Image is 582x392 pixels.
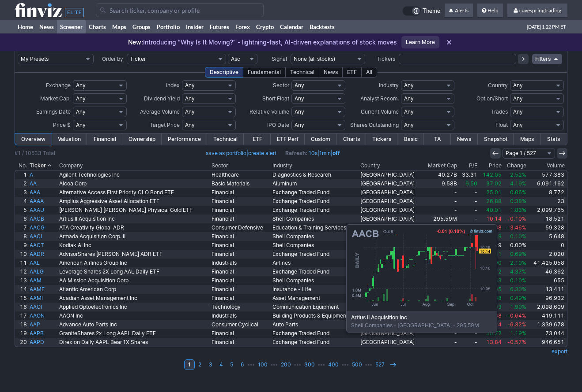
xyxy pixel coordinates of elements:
span: 2.52% [510,171,526,178]
a: TA [424,133,451,145]
a: 946,651 [528,338,567,347]
a: Help [477,4,503,18]
span: Tickers [377,55,395,62]
a: - [458,329,479,338]
a: Tickers [366,133,397,145]
span: Exchange [46,82,71,89]
a: 1.38 [479,223,503,232]
a: export [552,348,567,355]
a: Aluminum [271,179,359,188]
a: AACG [28,223,57,232]
a: 7 [15,223,28,232]
a: Filters [532,54,562,64]
a: 33.31 [458,170,479,179]
a: 0.10% [503,276,528,285]
a: AdvisorShares [PERSON_NAME] ADR ETF [58,250,211,259]
a: 4 [216,359,227,370]
span: 0.38% [510,198,526,204]
span: Average Volume [140,108,180,115]
a: 13 [15,276,28,285]
a: 5 [227,359,237,370]
a: 59,328 [528,223,567,232]
a: American Airlines Group Inc [58,259,211,267]
a: [GEOGRAPHIC_DATA] [359,197,423,206]
a: 500 [349,359,365,370]
a: 1min [319,150,331,156]
a: off [333,150,340,156]
a: 14 [15,285,28,294]
span: Industry [379,82,399,89]
span: 6.30% [510,286,526,292]
a: AACB [28,214,57,223]
span: Earnings Date [36,108,71,115]
span: IPO Date [267,122,289,128]
a: Basic Materials [210,179,271,188]
a: AAL [28,259,57,267]
a: 2,098,609 [528,303,567,311]
a: [GEOGRAPHIC_DATA] [359,188,423,197]
a: [GEOGRAPHIC_DATA] [359,170,423,179]
a: 400 [325,359,342,370]
span: 142.05 [483,171,502,178]
b: Refresh: [285,150,307,156]
a: - [458,197,479,206]
a: 6,091,162 [528,179,567,188]
a: ATA Creativity Global ADR [58,223,211,232]
a: [GEOGRAPHIC_DATA] [359,338,423,347]
span: 2.10% [510,259,526,266]
a: Financial [210,329,271,338]
a: Shell Companies [271,232,359,241]
a: AAOI [28,303,57,311]
a: Airlines [271,259,359,267]
span: 0.06% [510,189,526,196]
a: Valuation [52,133,87,145]
a: 96,932 [528,294,567,303]
a: - [423,188,458,197]
a: Financial [210,267,271,276]
a: 46,362 [528,267,567,276]
a: 8 [15,232,28,241]
span: Analyst Recom. [360,95,399,102]
span: Current Volume [361,108,399,115]
a: 12 [15,267,28,276]
th: No. [15,161,28,170]
a: - [423,329,458,338]
a: 2 [195,359,205,370]
a: 16 [15,303,28,311]
a: Artius II Acquisition Inc [58,214,211,223]
a: 295.59M [423,214,458,223]
span: -0.57% [507,339,526,345]
a: 6 [15,214,28,223]
span: Theme [423,6,440,16]
a: Asset Management [271,294,359,303]
span: Float [495,122,508,128]
a: Technical [207,133,244,145]
a: 40.01 [479,206,503,214]
a: 15 [15,294,28,303]
a: Financial [210,197,271,206]
a: 0 [528,241,567,250]
span: -3.46% [507,224,526,231]
a: Direxion Daily AAPL Bear 1X Shares [58,338,211,347]
a: Basic [397,133,424,145]
a: Consumer Cyclical [210,320,271,329]
span: 40.01 [486,207,502,213]
div: News [319,67,343,78]
span: 30.72 [486,330,502,337]
a: Communication Equipment [271,303,359,311]
span: 1.90% [510,303,526,310]
a: - [423,206,458,214]
a: - [458,338,479,347]
a: 0.69% [503,250,528,259]
a: -6.32% [503,320,528,329]
a: 1.83% [503,206,528,214]
a: AALG [28,267,57,276]
div: All [361,67,377,78]
a: create alert [248,150,276,156]
a: 2.10% [503,259,528,267]
span: cavespringtrading [519,7,561,14]
a: AADR [28,250,57,259]
span: -6.32% [507,321,526,328]
a: Portfolio [154,20,183,33]
a: 1 [184,359,195,370]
